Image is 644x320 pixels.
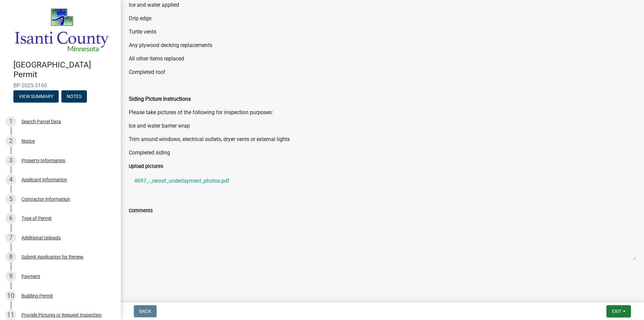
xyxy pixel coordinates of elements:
[129,209,153,213] label: Comments
[5,252,16,262] div: 8
[612,309,622,314] span: Exit
[21,139,35,143] div: Notice
[129,68,636,76] p: Completed roof
[129,55,636,63] p: All other items replaced
[21,177,67,182] div: Applicant Information
[21,274,40,279] div: Payment
[21,197,70,201] div: Contractor Information
[21,158,65,163] div: Property Information
[129,108,636,117] p: Please take pictures of the following for inspection purposes:
[129,28,636,36] p: Turtle vents
[13,82,107,89] span: BP-2025-3160
[5,116,16,127] div: 1
[61,90,87,102] button: Notes
[61,94,87,99] wm-modal-confirm: Notes
[13,7,110,53] img: Isanti County, Minnesota
[5,213,16,224] div: 6
[129,1,636,9] p: Ice and water applied
[5,136,16,146] div: 2
[13,60,115,80] h4: [GEOGRAPHIC_DATA] Permit
[129,173,636,189] a: 4697_-_reroof_underlayment_photos.pdf
[129,149,636,157] p: Completed siding
[606,305,631,317] button: Exit
[5,174,16,185] div: 4
[5,271,16,282] div: 9
[129,41,636,49] p: Any plywood decking replacements
[129,96,191,102] strong: Siding Picture Instructions
[13,94,59,99] wm-modal-confirm: Summary
[129,14,636,22] p: Drip edge
[21,313,102,317] div: Provide Pictures or Request Inspection
[21,255,84,259] div: Submit Application for Review
[13,90,59,102] button: View Summary
[129,122,636,130] p: Ice and water barrier wrap
[129,135,636,143] p: Trim around windows, electrical outlets, dryer vents or external lights
[5,194,16,204] div: 5
[5,290,16,301] div: 10
[5,155,16,166] div: 3
[21,119,61,124] div: Search Parcel Data
[21,216,52,221] div: Type of Permit
[139,309,151,314] span: Back
[21,293,53,298] div: Building Permit
[129,164,163,169] label: Upload pictures
[21,235,61,240] div: Additional Uploads
[5,232,16,243] div: 7
[134,305,157,317] button: Back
